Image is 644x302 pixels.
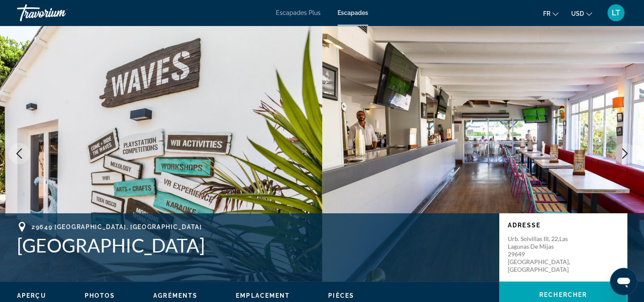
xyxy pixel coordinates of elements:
[9,143,30,164] button: Image précédente
[17,234,491,256] h1: [GEOGRAPHIC_DATA]
[17,292,46,299] span: Aperçu
[571,10,584,17] span: USD
[328,292,354,299] span: Pièces
[236,292,290,299] span: Emplacement
[539,291,587,298] span: Rechercher
[508,222,618,229] p: Adresse
[338,9,368,16] a: Escapades
[328,292,354,299] button: Pièces
[543,7,558,20] button: Changer la langue
[605,4,627,22] button: Menu utilisateur
[153,292,197,299] button: Agréments
[543,10,550,17] span: Fr
[153,292,197,299] span: Agréments
[571,7,592,20] button: Changer de devise
[610,268,637,295] iframe: Bouton de lancement de la fenêtre de messagerie
[85,292,115,299] span: Photos
[612,9,620,17] span: LT
[276,9,321,16] a: Escapades Plus
[17,292,46,299] button: Aperçu
[17,2,102,24] a: Travorium
[31,224,202,230] span: 29649 [GEOGRAPHIC_DATA], [GEOGRAPHIC_DATA]
[236,292,290,299] button: Emplacement
[508,235,576,273] p: Urb. Solvillas III, 22,Las Lagunas de Mijas 29649 [GEOGRAPHIC_DATA], [GEOGRAPHIC_DATA]
[85,292,115,299] button: Photos
[614,143,635,164] button: Image suivante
